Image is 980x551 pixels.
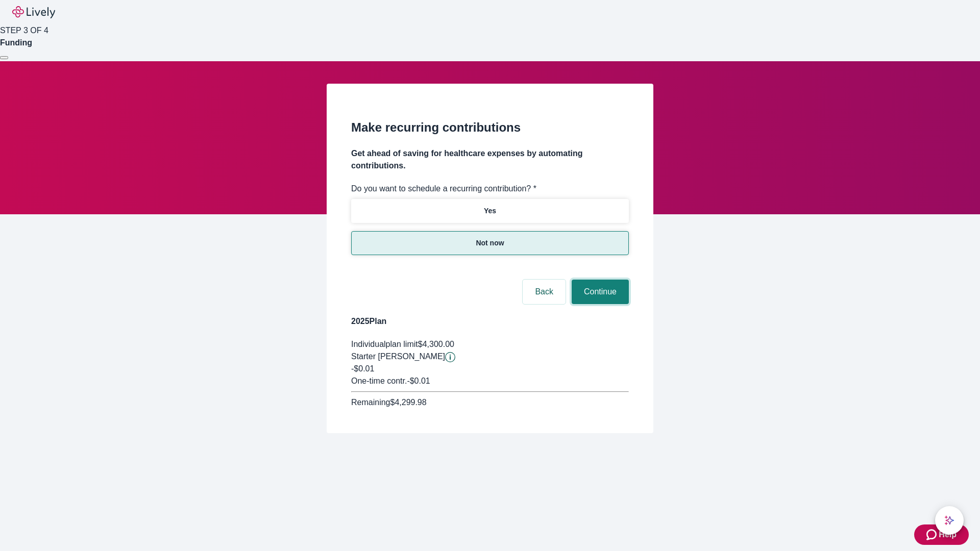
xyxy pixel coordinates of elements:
span: -$0.01 [351,364,374,373]
svg: Starter penny details [445,352,455,362]
p: Not now [476,238,504,248]
h4: Get ahead of saving for healthcare expenses by automating contributions. [351,147,629,172]
svg: Zendesk support icon [926,529,939,541]
button: chat [935,506,964,535]
span: $4,299.98 [390,398,426,407]
label: Do you want to schedule a recurring contribution? * [351,183,536,195]
h4: 2025 Plan [351,315,629,328]
span: Help [939,529,957,541]
h2: Make recurring contributions [351,118,629,137]
button: Zendesk support iconHelp [914,524,969,545]
svg: Lively AI Assistant [944,515,954,525]
button: Lively will contribute $0.01 to establish your account [445,352,455,362]
span: - $0.01 [407,377,430,385]
span: One-time contr. [351,377,407,385]
button: Yes [351,199,629,223]
button: Continue [572,280,629,304]
p: Yes [484,206,496,216]
button: Back [523,280,566,304]
img: Lively [12,6,55,18]
span: Starter [PERSON_NAME] [351,352,445,361]
span: Individual plan limit [351,340,418,348]
span: Remaining [351,398,390,407]
button: Not now [351,231,629,255]
span: $4,300.00 [418,340,454,348]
